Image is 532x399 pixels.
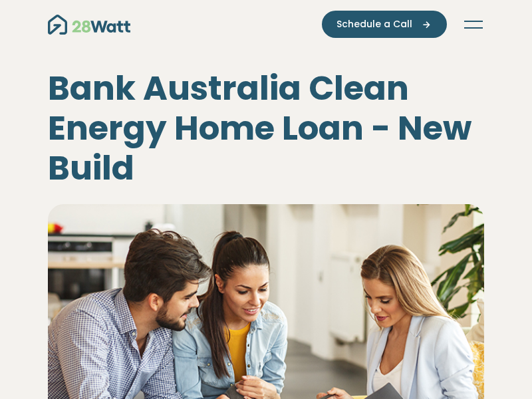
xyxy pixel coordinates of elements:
[322,11,447,38] button: Schedule a Call
[463,18,484,31] button: Toggle navigation
[48,15,130,35] img: 28Watt
[336,17,412,31] span: Schedule a Call
[48,11,484,38] nav: Main navigation
[48,68,484,188] h1: Bank Australia Clean Energy Home Loan - New Build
